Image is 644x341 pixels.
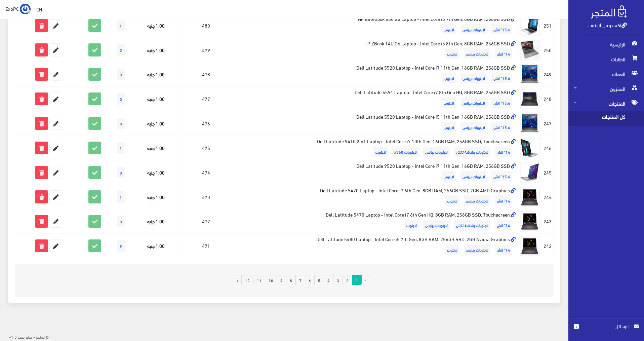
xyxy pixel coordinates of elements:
[574,111,625,126] span: كل المنتجات
[574,323,639,337] a: 1 الرسائل
[520,162,540,183] img: dell-latitude-9520-laptop-intel-core-i7-11th-gen-16gb-ram-256gb-ssd.jpg
[178,62,234,87] td: 478
[574,81,639,96] span: المخزون
[324,275,333,285] a: 4
[117,216,125,227] span: 0
[574,37,639,52] span: الرئيسية
[404,220,419,230] span: لابتوب
[117,240,125,252] span: 9
[234,234,518,258] td: Dell Latitude 5480 Laptop - Intel Core i5 7th Gen, 8GB RAM, 256GB SSD, 2GB Nvidia Graphics
[542,185,554,209] td: 244
[134,38,178,62] td: 1.00 جنيه
[134,13,178,38] td: 1.00 جنيه
[234,111,518,136] td: Dell Latitude 5520 Laptop - Intel Core i5 11th Gen, 16GB RAM, 256GB SSD
[178,160,234,185] td: 474
[265,275,277,285] a: 10
[178,234,234,258] td: 471
[343,275,352,285] a: 2
[454,220,490,230] span: لابتوبات بشاشة تاتش
[241,275,253,285] a: 12
[442,24,456,34] span: لابتوب
[117,44,125,55] span: 3
[491,73,512,83] span: 15.6" انش
[134,185,178,209] td: 1.00 جنيه
[20,4,31,14] img: ...
[568,111,644,126] a: كل المنتجات
[464,195,490,205] span: لابتوبات بيزنس
[305,275,315,285] a: 6
[134,87,178,111] td: 1.00 جنيه
[542,111,554,136] td: 247
[574,96,639,111] span: المنتجات
[373,147,388,157] span: لابتوب
[234,62,518,87] td: Dell Latitude 5520 Laptop - Intel Core i7 11th Gen, 16GB RAM, 256GB SSD
[574,52,639,67] span: الطلبات
[352,275,362,284] span: 1
[134,209,178,234] td: 1.00 جنيه
[178,111,234,136] td: 476
[542,13,554,38] td: 251
[234,136,518,160] td: Dell Latitude 9410 2in1 Laptop - Intel Core i7 10th Gen, 16GB RAM, 256GB SSD, Touchscreen
[542,160,554,185] td: 245
[491,122,512,132] span: 15.6" انش
[460,24,487,34] span: لابتوبات بيزنس
[568,67,644,81] a: العملاء
[253,275,265,285] a: 11
[495,220,512,230] span: 14" انش
[520,211,540,231] img: dell-latitude-5470-laptop-intel-core-i7-6th-gen-hq-8gb-ram-256gb-ssd-touchscreen.png
[520,187,540,207] img: dell-latitude-5470-laptop-intel-core-i7-6th-gen-8gb-ram-256gb-ssd-2gb-amd-graphics.png
[495,147,512,157] span: 14" انش
[520,64,540,84] img: dell-latitude-5520-laptop-intel-core-i7-11th-gen-16gb-ram-256gb-ssd.jpg
[520,138,540,158] img: dell-latitude-9410-2in1-laptop-intel-core-i7-10th-gen-16gb-ram-256gb-ssd-touchscreen.jpg
[234,209,518,234] td: Dell Latitude 5470 Laptop - Intel Core i7 6th Gen HQ, 8GB RAM, 256GB SSD, Touchscreen
[8,295,34,320] iframe: Drift Widget Chat Controller
[392,147,419,157] span: لابتوبات x360
[464,48,490,59] span: لابتوبات بيزنس
[568,96,644,111] a: المنتجات
[178,13,234,38] td: 480
[117,93,125,105] span: 0
[445,48,459,59] span: لابتوب
[5,4,19,13] span: ExpPC
[442,122,456,132] span: لابتوب
[117,142,125,154] span: 1
[460,171,487,181] span: لابتوبات بيزنس
[495,244,512,255] span: 14" انش
[178,38,234,62] td: 479
[495,48,512,59] span: 14" انش
[134,62,178,87] td: 1.00 جنيه
[9,333,35,340] span: - صنع بحب v1.0
[314,275,324,285] a: 5
[542,136,554,160] td: 246
[117,191,125,203] span: 1
[134,160,178,185] td: 1.00 جنيه
[117,69,125,80] span: 0
[333,275,343,285] a: 3
[36,334,45,340] strong: المتجر
[34,3,45,15] a: EN
[445,244,459,255] span: لابتوب
[542,62,554,87] td: 249
[520,113,540,134] img: dell-latitude-5520-laptop-intel-core-i5-11th-gen-16gb-ram-256gb-ssd.jpg
[3,332,49,341] div: ©
[574,324,579,329] span: 1
[568,81,644,96] a: المخزون
[5,3,31,14] a: ... ExpPC
[520,15,540,36] img: hp-elitebook-850-g5-laptop-intel-core-i5-7th-gen-8gb-ram-256gb-ssd.jpg
[277,275,286,285] a: 9
[117,167,125,178] span: 0
[286,275,296,285] a: 8
[442,171,456,181] span: لابتوب
[520,236,540,256] img: dell-latitude-5480-laptop-intel-core-i5-7th-gen-8gb-ram-256gb-ssd-2gb-nvidia-graphics.png
[460,98,487,108] span: لابتوبات بيزنس
[542,234,554,258] td: 242
[454,147,490,157] span: لابتوبات بشاشة تاتش
[491,24,512,34] span: 15.6" انش
[295,275,305,285] a: 7
[134,234,178,258] td: 1.00 جنيه
[445,195,459,205] span: لابتوب
[36,5,42,13] u: EN
[495,195,512,205] span: 14" انش
[117,118,125,129] span: 0
[178,185,234,209] td: 473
